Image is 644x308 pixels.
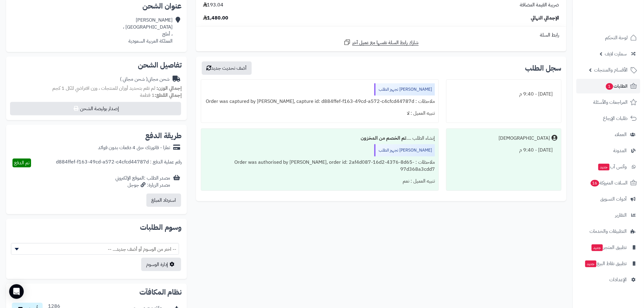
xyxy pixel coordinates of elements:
[11,2,182,10] h2: عنوان الشحن
[11,224,182,231] h2: وسوم الطلبات
[600,195,627,203] span: أدوات التسويق
[593,98,628,107] span: المراجعات والأسئلة
[576,95,640,110] a: المراجعات والأسئلة
[598,164,610,170] span: جديد
[585,261,597,267] span: جديد
[605,33,628,42] span: لوحة التحكم
[11,243,179,255] span: -- اختر من الوسوم أو أضف جديد... --
[591,180,599,187] span: 16
[576,176,640,190] a: السلات المتروكة16
[591,243,627,252] span: تطبيق المتجر
[120,75,148,83] span: ( شحن مجاني )
[120,76,170,83] div: شحن مجاني
[576,208,640,222] a: التقارير
[520,2,559,9] span: ضريبة القيمة المضافة
[605,50,627,58] span: سمارت لايف
[525,65,562,72] h3: سجل الطلب
[202,61,252,75] button: أضف تحديث جديد
[499,135,550,142] div: [DEMOGRAPHIC_DATA]
[590,227,627,236] span: التطبيقات والخدمات
[576,127,640,142] a: العملاء
[605,82,628,90] span: الطلبات
[576,192,640,206] a: أدوات التسويق
[146,194,181,207] button: استرداد المبلغ
[155,92,182,99] strong: إجمالي القطع:
[450,88,558,100] div: [DATE] - 9:40 م
[205,156,435,175] div: ملاحظات : Order was authorised by [PERSON_NAME], order id: 2af4d087-16d2-4376-8d65-97d368a3cdd7
[123,17,173,44] div: [PERSON_NAME] [GEOGRAPHIC_DATA] ، ، أملج المملكة العربية السعودية
[141,258,181,271] a: إدارة الوسوم
[374,144,435,156] div: [PERSON_NAME] تجهيز الطلب
[594,66,628,74] span: الأقسام والمنتجات
[614,146,627,155] span: المدونة
[361,135,406,142] b: تم الخصم من المخزون
[115,175,170,189] div: مصدر الطلب :الموقع الإلكتروني
[9,284,24,299] div: Open Intercom Messenger
[14,159,30,166] span: تم الدفع
[344,39,419,46] a: شارك رابط السلة نفسها مع عميل آخر
[576,143,640,158] a: المدونة
[198,32,564,39] div: رابط السلة
[450,144,558,156] div: [DATE] - 9:40 م
[145,132,182,139] h2: طريقة الدفع
[576,30,640,45] a: لوحة التحكم
[603,114,628,123] span: طلبات الإرجاع
[374,83,435,96] div: [PERSON_NAME] تجهيز الطلب
[10,102,181,115] button: إصدار بوليصة الشحن
[576,111,640,126] a: طلبات الإرجاع
[205,132,435,144] div: إنشاء الطلب ....
[352,39,419,46] span: شارك رابط السلة نفسها مع عميل آخر
[615,211,627,219] span: التقارير
[156,85,182,92] strong: إجمالي الوزن:
[56,159,182,167] div: رقم عملية الدفع : d884ffef-f163-49cd-a572-c4cfcd44787d
[598,163,627,171] span: وآتس آب
[115,182,170,189] div: مصدر الزيارة: جوجل
[140,92,182,99] small: 1 قطعة
[531,15,559,22] span: الإجمالي النهائي
[52,85,155,92] span: لم تقم بتحديد أوزان للمنتجات ، وزن افتراضي للكل 1 كجم
[205,107,435,119] div: تنبيه العميل : لا
[205,96,435,107] div: ملاحظات : Order was captured by [PERSON_NAME], capture id: d884ffef-f163-49cd-a572-c4cfcd44787d
[11,289,182,296] h2: نظام المكافآت
[590,179,628,187] span: السلات المتروكة
[592,244,603,251] span: جديد
[615,130,627,139] span: العملاء
[203,15,229,22] span: 1,480.00
[576,272,640,287] a: الإعدادات
[606,83,613,90] span: 1
[576,224,640,239] a: التطبيقات والخدمات
[576,240,640,255] a: تطبيق المتجرجديد
[585,259,627,268] span: تطبيق نقاط البيع
[576,79,640,93] a: الطلبات1
[98,144,170,151] div: تمارا - فاتورتك حتى 4 دفعات بدون فوائد
[576,159,640,174] a: وآتس آبجديد
[205,175,435,187] div: تنبيه العميل : نعم
[576,256,640,271] a: تطبيق نقاط البيعجديد
[610,275,627,284] span: الإعدادات
[11,61,182,69] h2: تفاصيل الشحن
[203,2,224,9] span: 193.04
